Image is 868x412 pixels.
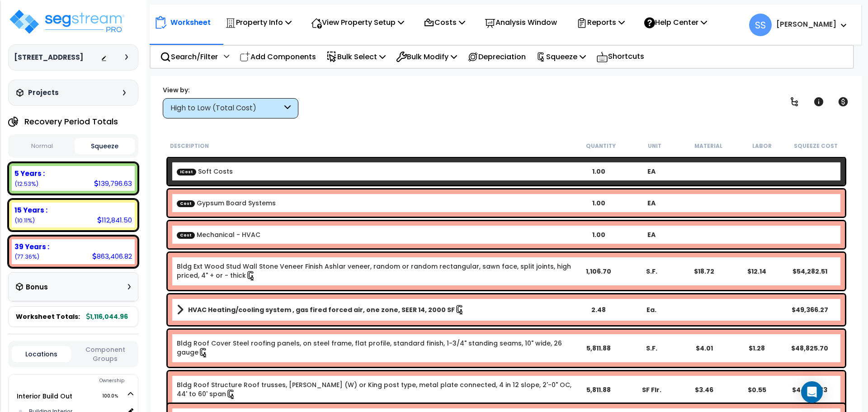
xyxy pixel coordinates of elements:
div: $12.14 [731,267,783,276]
small: 77.36308614993118% [14,253,39,260]
a: Individual Item [177,262,572,281]
div: Shortcuts [591,46,649,68]
small: Material [694,142,722,150]
div: 863,406.82 [92,251,132,261]
div: $54,282.51 [783,267,836,276]
h3: [STREET_ADDRESS] [14,53,83,62]
p: Property Info [225,16,292,28]
div: $0.55 [731,385,783,394]
small: Description [170,142,209,150]
div: 139,796.63 [94,179,132,188]
div: View by: [163,85,298,95]
a: Individual Item [177,380,572,399]
p: Depreciation [467,51,526,63]
p: Reports [576,16,625,28]
div: EA [625,167,678,176]
div: $1.28 [731,344,783,353]
b: 1,116,044.96 [86,312,128,321]
div: $3.46 [678,385,731,394]
small: Quantity [586,142,616,150]
p: Worksheet [170,16,211,28]
div: High to Low (Total Cost) [170,103,282,114]
div: 1.00 [572,230,625,239]
div: $18.72 [678,267,731,276]
b: HVAC Heating/cooling system , gas fired forced air, one zone, SEER 14, 2000 SF [188,305,455,314]
a: Individual Item [177,339,572,358]
a: Custom Item [177,199,276,208]
p: Costs [424,16,465,28]
h4: Recovery Period Totals [24,117,118,126]
small: Unit [648,142,661,150]
small: Labor [752,142,772,150]
h3: Bonus [26,284,48,291]
div: 1,106.70 [572,267,625,276]
span: Cost [177,200,195,207]
div: Ownership [27,375,138,386]
p: Bulk Select [326,51,386,63]
div: EA [625,230,678,239]
button: Locations [12,346,71,362]
div: $4.01 [678,344,731,353]
div: EA [625,199,678,208]
img: logo_pro_r.png [8,8,126,35]
div: SF Flr. [625,385,678,394]
p: Help Center [644,16,707,28]
span: Cost [177,232,195,238]
div: 2.48 [572,305,625,314]
p: Search/Filter [160,51,218,63]
div: $49,366.27 [783,305,836,314]
span: 100.0% [102,391,126,402]
b: [PERSON_NAME] [776,19,836,29]
small: 10.110838547360148% [14,217,35,224]
small: Squeeze Cost [794,142,838,150]
div: Ea. [625,305,678,314]
div: S.F. [625,267,678,276]
small: 12.526075302708671% [14,180,38,188]
p: Bulk Modify [396,51,457,63]
a: Custom Item [177,167,233,176]
a: Interior Build Out 100.0% [17,392,72,401]
b: 39 Years : [14,242,49,251]
span: ICost [177,168,196,175]
span: SS [749,14,772,36]
p: Shortcuts [596,50,644,63]
div: $44,218.83 [783,385,836,394]
a: Assembly Title [177,303,572,316]
p: Analysis Window [485,16,557,28]
p: Add Components [240,51,316,63]
a: Custom Item [177,230,260,239]
div: 5,811.88 [572,385,625,394]
div: Open Intercom Messenger [801,381,823,403]
button: Component Groups [75,345,135,364]
p: View Property Setup [311,16,404,28]
div: S.F. [625,344,678,353]
h3: Projects [28,88,59,97]
div: 5,811.88 [572,344,625,353]
div: 1.00 [572,199,625,208]
button: Normal [12,138,72,154]
button: Squeeze [75,138,135,154]
b: 5 Years : [14,169,45,178]
p: Squeeze [536,51,586,63]
div: $48,825.70 [783,344,836,353]
div: Depreciation [462,46,531,67]
div: 1.00 [572,167,625,176]
div: 112,841.50 [97,215,132,225]
div: Add Components [235,46,321,67]
b: 15 Years : [14,205,47,215]
span: Worksheet Totals: [16,312,80,321]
